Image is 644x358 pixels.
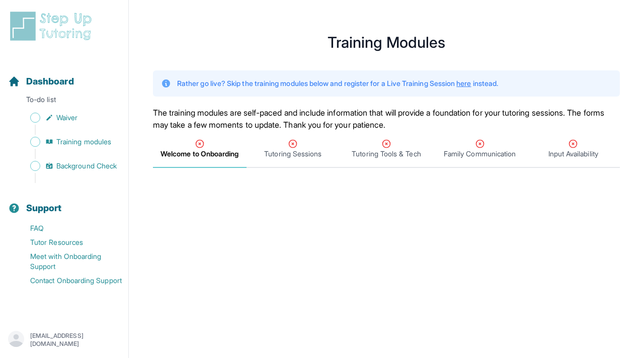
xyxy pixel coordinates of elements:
button: Dashboard [4,58,124,93]
span: Tutoring Tools & Tech [352,149,421,159]
a: Meet with Onboarding Support [8,249,128,274]
a: FAQ [8,221,128,235]
span: Tutoring Sessions [264,149,321,159]
span: Input Availability [548,149,598,159]
p: To-do list [4,95,124,109]
img: logo [8,10,98,42]
a: here [456,79,471,87]
a: Tutor Resources [8,235,128,249]
h1: Training Modules [153,36,620,48]
p: Rather go live? Skip the training modules below and register for a Live Training Session instead. [177,78,498,88]
a: Waiver [8,111,128,125]
span: Welcome to Onboarding [160,149,238,159]
span: Training modules [56,137,111,147]
p: [EMAIL_ADDRESS][DOMAIN_NAME] [30,332,120,348]
nav: Tabs [153,131,620,168]
a: Dashboard [8,74,74,88]
button: [EMAIL_ADDRESS][DOMAIN_NAME] [8,331,120,349]
span: Background Check [56,161,117,171]
span: Support [26,201,62,215]
span: Family Communication [444,149,516,159]
a: Contact Onboarding Support [8,274,128,288]
span: Dashboard [26,74,74,88]
button: Support [4,185,124,219]
span: Waiver [56,113,77,123]
a: Background Check [8,159,128,173]
a: Training modules [8,135,128,149]
p: The training modules are self-paced and include information that will provide a foundation for yo... [153,107,620,131]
